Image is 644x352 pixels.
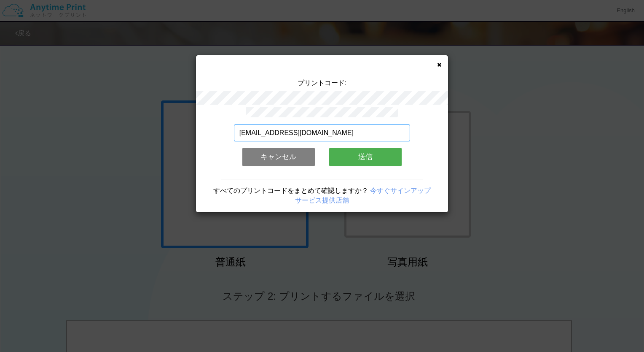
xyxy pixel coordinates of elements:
span: プリントコード: [298,79,346,87]
a: 今すぐサインアップ [370,187,431,194]
button: 送信 [329,148,402,166]
a: サービス提供店舗 [295,197,349,204]
input: メールアドレス [234,125,411,141]
button: キャンセル [242,148,315,166]
span: すべてのプリントコードをまとめて確認しますか？ [213,187,368,194]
